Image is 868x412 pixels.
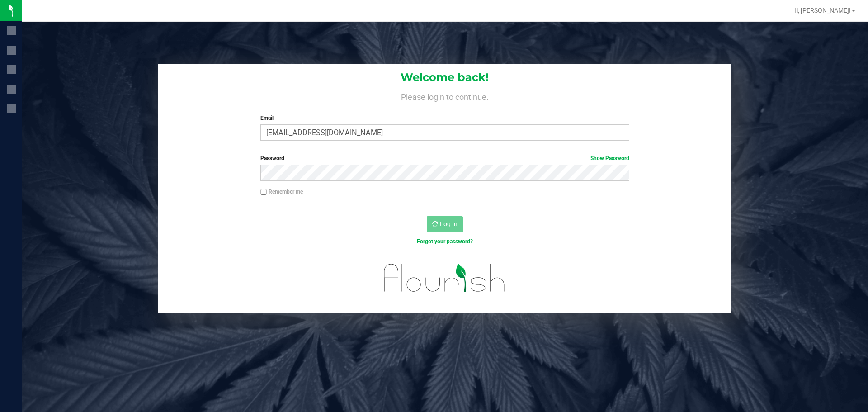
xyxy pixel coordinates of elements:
[260,114,629,122] label: Email
[417,238,473,245] a: Forgot your password?
[792,7,851,14] span: Hi, [PERSON_NAME]!
[440,220,458,227] span: Log In
[260,189,267,195] input: Remember me
[590,155,629,161] a: Show Password
[427,216,463,232] button: Log In
[373,255,516,301] img: flourish_logo.svg
[260,188,303,196] label: Remember me
[158,71,731,83] h1: Welcome back!
[158,90,731,101] h4: Please login to continue.
[260,155,284,161] span: Password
